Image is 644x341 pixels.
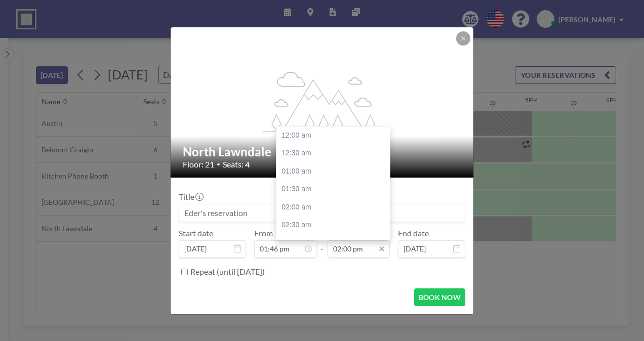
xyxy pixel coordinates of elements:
[276,198,395,217] div: 02:00 am
[276,162,395,181] div: 01:00 am
[276,180,395,198] div: 01:30 am
[254,228,273,238] label: From
[217,160,220,168] span: •
[183,159,214,169] span: Floor: 21
[398,228,429,238] label: End date
[276,216,395,234] div: 02:30 am
[179,192,203,202] label: Title
[179,204,465,222] input: Eder's reservation
[190,267,265,277] label: Repeat (until [DATE])
[179,228,213,238] label: Start date
[320,232,324,254] span: -
[276,126,395,145] div: 12:00 am
[276,234,395,252] div: 03:00 am
[223,159,250,169] span: Seats: 4
[183,144,462,159] h2: North Lawndale
[414,288,465,306] button: BOOK NOW
[276,144,395,162] div: 12:30 am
